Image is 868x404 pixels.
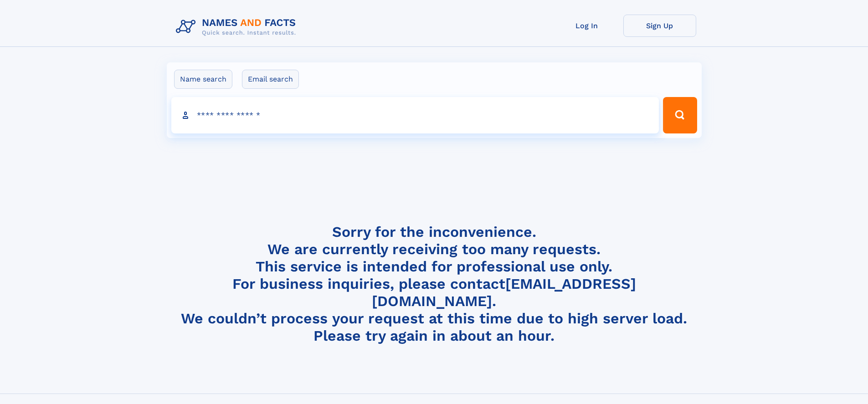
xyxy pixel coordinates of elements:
[172,223,696,345] h4: Sorry for the inconvenience. We are currently receiving too many requests. This service is intend...
[550,15,623,37] a: Log In
[171,97,659,133] input: search input
[242,70,299,89] label: Email search
[372,275,636,310] a: [EMAIL_ADDRESS][DOMAIN_NAME]
[663,97,697,133] button: Search Button
[172,15,303,39] img: Logo Names and Facts
[174,70,232,89] label: Name search
[623,15,696,37] a: Sign Up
